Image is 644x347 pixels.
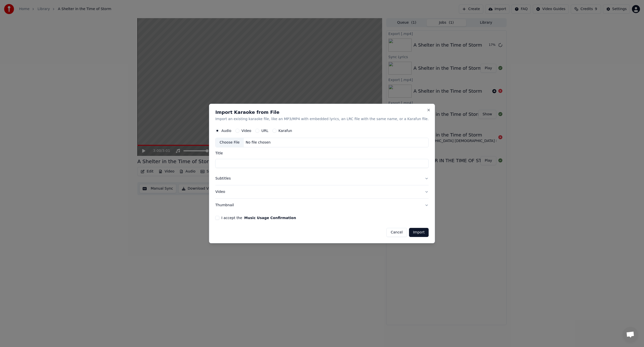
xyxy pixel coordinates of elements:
label: URL [261,129,268,132]
button: Subtitles [215,172,429,185]
div: Choose File [216,138,244,147]
h2: Import Karaoke from File [215,110,429,115]
p: Import an existing karaoke file, like an MP3/MP4 with embedded lyrics, an LRC file with the same ... [215,117,429,122]
label: Title [215,151,429,155]
button: I accept the [244,216,296,220]
label: Audio [221,129,231,132]
button: Thumbnail [215,199,429,212]
button: Cancel [386,228,407,237]
button: Import [409,228,429,237]
label: Video [242,129,251,132]
label: Karafun [278,129,292,132]
button: Video [215,185,429,198]
label: I accept the [221,216,296,220]
div: No file chosen [244,140,272,145]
